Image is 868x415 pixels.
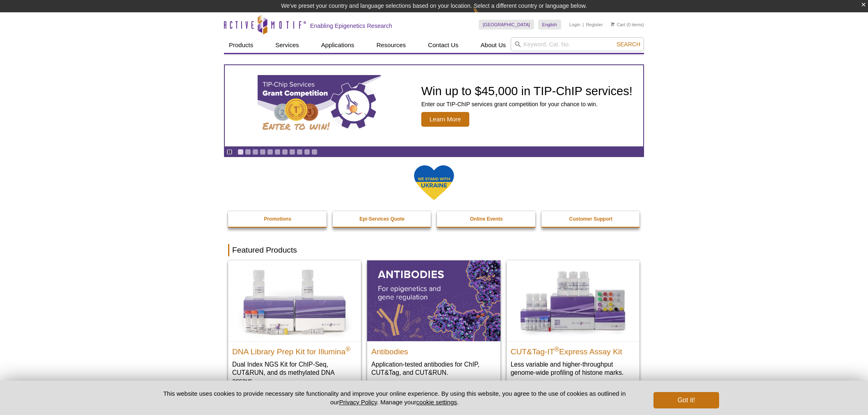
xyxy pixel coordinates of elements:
a: Go to slide 11 [311,149,318,155]
a: Go to slide 10 [304,149,310,155]
strong: Epi-Services Quote [359,216,404,222]
li: (0 items) [611,20,644,30]
a: TIP-ChIP Services Grant Competition Win up to $45,000 in TIP-ChIP services! Enter our TIP-ChIP se... [225,65,643,146]
img: CUT&Tag-IT® Express Assay Kit [507,260,640,341]
p: Application-tested antibodies for ChIP, CUT&Tag, and CUT&RUN. [371,360,496,377]
img: We Stand With Ukraine [413,164,455,201]
a: Go to slide 7 [282,149,288,155]
a: Products [224,37,258,53]
sup: ® [345,345,350,352]
a: Toggle autoplay [226,149,233,155]
sup: ® [554,345,559,352]
a: Resources [372,37,411,53]
a: Go to slide 9 [297,149,303,155]
h2: DNA Library Prep Kit for Illumina [232,344,357,356]
strong: Customer Support [569,216,612,222]
strong: Promotions [264,216,291,222]
img: Change Here [473,6,495,25]
a: Customer Support [541,211,641,227]
img: DNA Library Prep Kit for Illumina [228,260,361,341]
a: Promotions [228,211,327,227]
h2: Win up to $45,000 in TIP-ChIP services! [421,85,633,97]
p: This website uses cookies to provide necessary site functionality and improve your online experie... [149,389,640,406]
a: CUT&Tag-IT® Express Assay Kit CUT&Tag-IT®Express Assay Kit Less variable and higher-throughput ge... [507,260,640,385]
a: All Antibodies Antibodies Application-tested antibodies for ChIP, CUT&Tag, and CUT&RUN. [367,260,500,385]
img: Your Cart [611,22,614,26]
p: Dual Index NGS Kit for ChIP-Seq, CUT&RUN, and ds methylated DNA assays. [232,360,357,385]
a: Go to slide 8 [289,149,295,155]
a: Go to slide 5 [267,149,273,155]
a: [GEOGRAPHIC_DATA] [479,20,534,30]
h2: Featured Products [228,244,640,256]
article: TIP-ChIP Services Grant Competition [225,65,643,146]
a: About Us [476,37,511,53]
a: Go to slide 4 [260,149,266,155]
button: cookie settings [416,399,457,406]
span: Learn More [421,112,469,127]
a: Go to slide 6 [274,149,281,155]
input: Keyword, Cat. No. [511,37,644,51]
h2: CUT&Tag-IT Express Assay Kit [511,344,635,356]
button: Search [614,41,643,48]
img: TIP-ChIP Services Grant Competition [258,75,381,137]
a: Go to slide 3 [252,149,258,155]
p: Enter our TIP-ChIP services grant competition for your chance to win. [421,100,633,108]
a: Go to slide 1 [238,149,244,155]
a: Register [586,22,603,27]
a: Go to slide 2 [245,149,251,155]
strong: Online Events [470,216,503,222]
a: DNA Library Prep Kit for Illumina DNA Library Prep Kit for Illumina® Dual Index NGS Kit for ChIP-... [228,260,361,393]
a: Contact Us [423,37,463,53]
img: All Antibodies [367,260,500,341]
h2: Enabling Epigenetics Research [310,22,392,30]
button: Got it! [653,392,719,408]
span: Search [617,41,640,48]
p: Less variable and higher-throughput genome-wide profiling of histone marks​. [511,360,635,377]
a: Login [569,22,580,27]
a: Online Events [437,211,536,227]
a: Privacy Policy [339,399,377,406]
a: Cart [611,22,625,27]
a: English [538,20,561,30]
a: Services [270,37,304,53]
a: Epi-Services Quote [333,211,432,227]
li: | [582,20,584,30]
a: Applications [316,37,359,53]
h2: Antibodies [371,344,496,356]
